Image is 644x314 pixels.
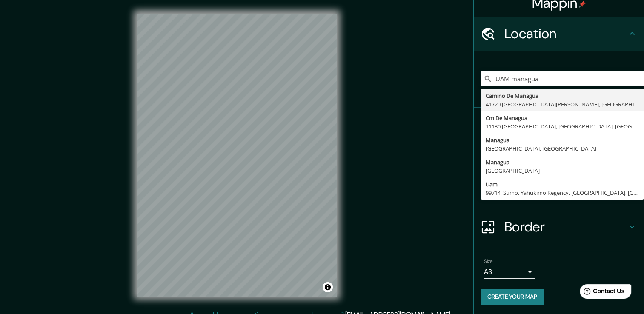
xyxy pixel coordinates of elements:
div: Border [474,210,644,244]
button: Toggle attribution [323,282,333,292]
div: Camino De Managua [486,91,639,100]
button: Create your map [481,289,544,305]
canvas: Map [137,14,337,297]
h4: Border [504,218,627,235]
div: Pins [474,108,644,142]
h4: Layout [504,184,627,201]
div: Style [474,142,644,176]
div: [GEOGRAPHIC_DATA] [486,166,639,175]
div: [GEOGRAPHIC_DATA], [GEOGRAPHIC_DATA] [486,144,639,153]
div: Uam [486,180,639,188]
div: Location [474,17,644,51]
div: Cm De Managua [486,114,639,122]
div: A3 [484,265,535,279]
div: 11130 [GEOGRAPHIC_DATA], [GEOGRAPHIC_DATA], [GEOGRAPHIC_DATA] [486,122,639,131]
h4: Location [504,25,627,42]
div: 99714, Sumo, Yahukimo Regency, [GEOGRAPHIC_DATA], [GEOGRAPHIC_DATA] [486,188,639,197]
div: Layout [474,176,644,210]
div: Managua [486,136,639,144]
div: Managua [486,158,639,166]
img: pin-icon.png [579,1,586,8]
label: Size [484,258,493,265]
iframe: Help widget launcher [568,281,635,305]
input: Pick your city or area [481,71,644,86]
div: 41720 [GEOGRAPHIC_DATA][PERSON_NAME], [GEOGRAPHIC_DATA], [GEOGRAPHIC_DATA] [486,100,639,108]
